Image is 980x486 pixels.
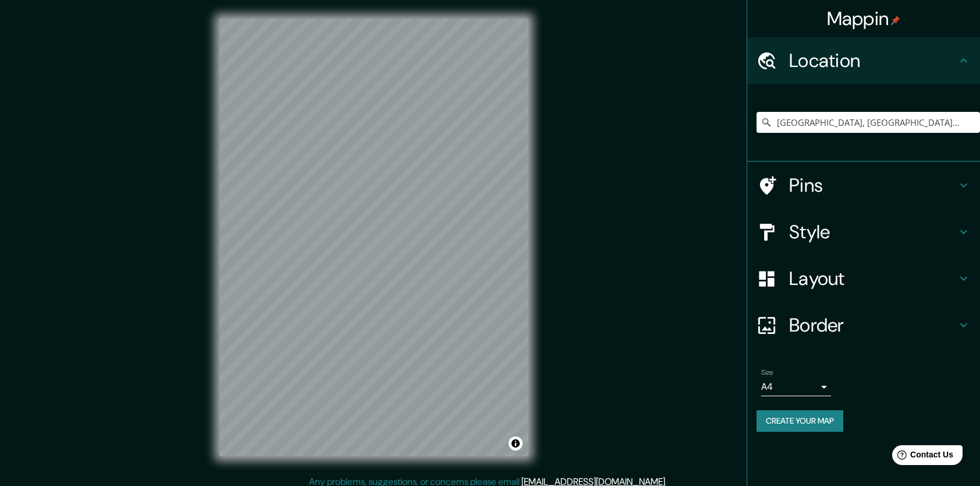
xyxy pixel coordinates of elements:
img: pin-icon.png [891,16,900,25]
h4: Mappin [827,7,901,30]
h4: Pins [789,174,957,197]
div: Location [747,37,980,84]
iframe: Help widget launcher [876,441,967,473]
button: Create your map [757,410,843,432]
div: Pins [747,162,980,209]
div: A4 [761,378,831,396]
input: Pick your city or area [757,112,980,133]
div: Style [747,209,980,255]
canvas: Map [219,19,528,456]
h4: Border [789,314,957,337]
h4: Layout [789,267,957,290]
div: Border [747,302,980,348]
label: Size [761,368,773,378]
button: Toggle attribution [509,436,523,450]
h4: Style [789,220,957,244]
div: Layout [747,255,980,302]
h4: Location [789,49,957,72]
